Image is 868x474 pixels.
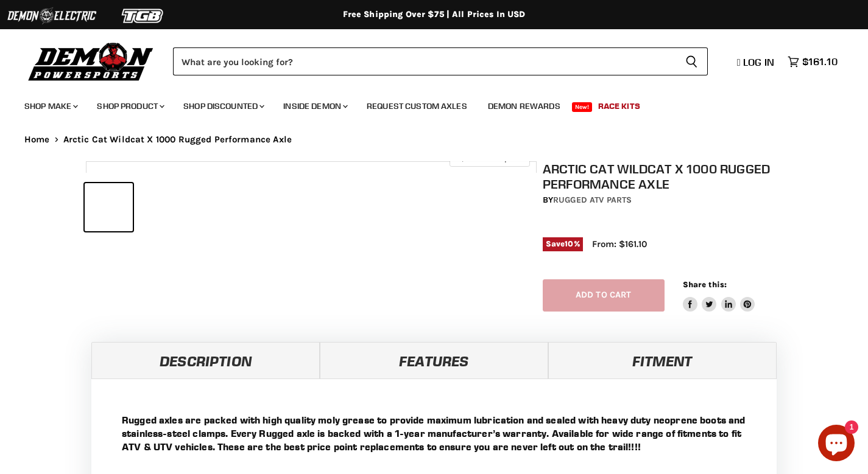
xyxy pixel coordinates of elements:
[543,193,789,207] div: by
[173,47,676,75] input: Search
[743,56,774,68] span: Log in
[15,94,85,119] a: Shop Make
[91,342,320,378] a: Description
[97,4,189,27] img: TGB Logo 2
[24,134,50,145] a: Home
[802,56,838,68] span: $161.10
[174,94,272,119] a: Shop Discounted
[589,94,649,119] a: Race Kits
[63,134,292,145] span: Arctic Cat Wildcat X 1000 Rugged Performance Axle
[548,342,777,378] a: Fitment
[543,237,583,251] span: Save %
[572,102,593,112] span: New!
[553,195,632,205] a: Rugged ATV Parts
[122,413,746,453] p: Rugged axles are packed with high quality moly grease to provide maximum lubrication and sealed w...
[85,183,133,231] button: Arctic Cat Wildcat X 1000 Rugged Performance Axle thumbnail
[676,47,708,75] button: Search
[814,425,858,464] inbox-online-store-chat: Shopify online store chat
[565,239,573,248] span: 10
[6,4,97,27] img: Demon Electric Logo 2
[15,89,834,119] ul: Main menu
[782,53,844,71] a: $161.10
[136,183,185,231] button: Arctic Cat Wildcat X 1000 Rugged Performance Axle thumbnail
[683,280,727,289] span: Share this:
[358,94,476,119] a: Request Custom Axles
[592,239,647,249] span: From: $161.10
[683,279,755,312] aside: Share this:
[732,57,782,68] a: Log in
[24,40,158,83] img: Demon Powersports
[479,94,570,119] a: Demon Rewards
[173,47,708,75] form: Product
[88,94,172,119] a: Shop Product
[274,94,355,119] a: Inside Demon
[456,153,523,162] span: Click to expand
[543,161,789,192] h1: Arctic Cat Wildcat X 1000 Rugged Performance Axle
[320,342,548,378] a: Features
